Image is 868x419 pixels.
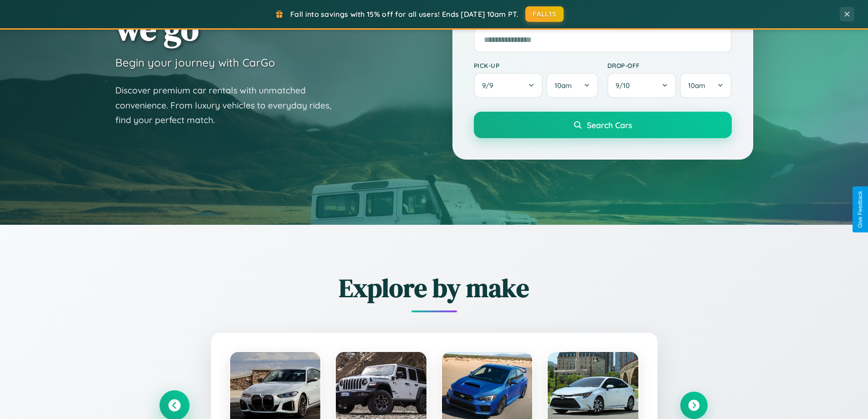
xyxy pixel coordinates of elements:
p: Discover premium car rentals with unmatched convenience. From luxury vehicles to everyday rides, ... [115,83,343,128]
label: Pick-up [474,62,598,69]
h2: Explore by make [161,270,708,305]
span: 9 / 9 [482,81,498,90]
h3: Begin your journey with CarGo [115,56,275,69]
button: Search Cars [474,112,732,138]
span: 10am [555,81,572,90]
span: 9 / 10 [616,81,634,90]
button: 9/9 [474,73,543,98]
span: 10am [688,81,705,90]
button: 10am [546,73,598,98]
button: 9/10 [607,73,677,98]
button: FALL15 [525,6,564,22]
button: 10am [680,73,731,98]
label: Drop-off [607,62,732,69]
span: Fall into savings with 15% off for all users! Ends [DATE] 10am PT. [290,10,519,19]
div: Give Feedback [857,191,863,228]
span: Search Cars [587,120,632,130]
